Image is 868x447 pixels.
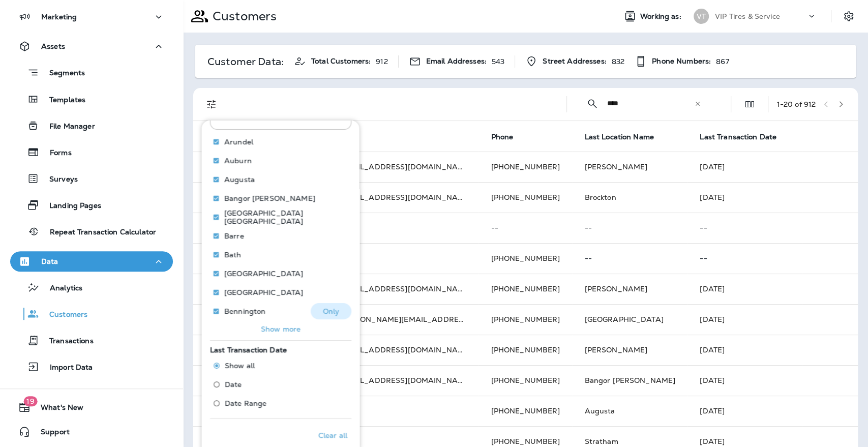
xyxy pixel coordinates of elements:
span: Last Transaction Date [700,132,790,141]
td: [PHONE_NUMBER] [478,274,572,304]
button: Customers [10,303,173,324]
span: Last Transaction Date [209,345,286,354]
p: VIP Tires & Service [715,12,780,20]
span: Support [31,428,70,440]
td: [EMAIL_ADDRESS][DOMAIN_NAME] [326,182,478,213]
span: [GEOGRAPHIC_DATA] [584,315,663,324]
td: [PERSON_NAME] [193,365,326,396]
span: 19 [23,396,37,406]
td: [PERSON_NAME] [193,243,326,274]
p: Only [322,307,339,315]
td: [PERSON_NAME][EMAIL_ADDRESS][DOMAIN_NAME] [326,304,478,335]
div: VT [694,9,709,24]
p: -- [491,224,560,232]
p: -- [338,407,466,415]
p: Clear all [318,431,347,439]
span: Show all [224,362,254,370]
p: Segments [39,69,85,79]
p: -- [584,254,675,262]
span: Last Transaction Date [700,133,776,141]
p: Assets [41,42,65,50]
p: Barre [224,231,244,240]
span: [PERSON_NAME] [584,162,647,171]
p: -- [338,224,466,232]
span: Working as: [640,12,683,21]
div: 1 - 20 of 912 [776,100,816,108]
p: Import Data [40,363,93,373]
span: Brockton [584,193,616,202]
p: Surveys [39,175,78,185]
p: Show more [260,324,300,333]
td: [EMAIL_ADDRESS][DOMAIN_NAME] [326,274,478,304]
td: German [PERSON_NAME] [193,213,326,243]
p: Forms [40,148,72,158]
td: [PHONE_NUMBER] [478,152,572,182]
td: [PHONE_NUMBER] [478,365,572,396]
button: Import Data [10,356,173,377]
p: File Manager [39,122,95,132]
p: Customers [39,310,87,320]
p: [GEOGRAPHIC_DATA] [GEOGRAPHIC_DATA] [224,208,343,225]
button: 19What's New [10,397,173,418]
p: Arundel [224,137,253,145]
span: Date Range [224,399,266,407]
p: Repeat Transaction Calculator [40,228,156,237]
p: 867 [716,57,729,66]
p: [GEOGRAPHIC_DATA] [224,288,303,296]
p: -- [338,437,466,445]
button: Marketing [10,7,173,27]
button: Only [310,303,351,319]
span: Last Location Name [584,133,654,141]
td: [PHONE_NUMBER] [478,396,572,426]
td: [DATE] [687,365,858,396]
td: [PERSON_NAME] [193,182,326,213]
span: Phone [491,132,526,141]
button: Support [10,422,173,442]
button: Surveys [10,168,173,189]
p: Bath [224,250,241,258]
button: Repeat Transaction Calculator [10,221,173,242]
p: Data [41,257,58,265]
button: Data [10,251,173,272]
td: [DATE] [687,335,858,365]
p: Templates [39,96,85,105]
span: Total Customers: [311,57,371,66]
td: [PERSON_NAME] [193,274,326,304]
span: [PERSON_NAME] [584,345,647,354]
button: Collapse Search [582,94,603,114]
p: Marketing [41,13,77,21]
p: Transactions [39,337,94,346]
p: Bennington [224,307,265,315]
button: Segments [10,62,173,83]
button: Filters [201,94,222,114]
span: Date [224,380,242,389]
span: Street Addresses: [543,57,606,66]
p: [GEOGRAPHIC_DATA] [224,269,303,277]
td: [EMAIL_ADDRESS][DOMAIN_NAME] [326,152,478,182]
button: Transactions [10,330,173,351]
td: [PHONE_NUMBER] [478,304,572,335]
button: Templates [10,88,173,110]
td: [PERSON_NAME] [193,396,326,426]
button: Forms [10,141,173,163]
td: [PHONE_NUMBER] [478,243,572,274]
td: [PHONE_NUMBER] [478,335,572,365]
span: Augusta [584,406,615,415]
button: File Manager [10,115,173,136]
p: Customers [208,9,277,24]
span: What's New [31,403,83,415]
button: Edit Fields [739,94,760,114]
td: [EMAIL_ADDRESS][DOMAIN_NAME] [326,365,478,396]
button: Settings [840,7,858,25]
span: Stratham [584,437,618,446]
td: [PERSON_NAME] [193,152,326,182]
p: Augusta [224,175,254,183]
p: -- [700,254,846,262]
td: [PERSON_NAME] [193,335,326,365]
td: [DATE] [687,396,858,426]
p: 832 [612,57,624,66]
p: Auburn [224,156,251,164]
p: -- [584,224,675,232]
td: [DATE] [687,152,858,182]
p: Landing Pages [39,201,101,211]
